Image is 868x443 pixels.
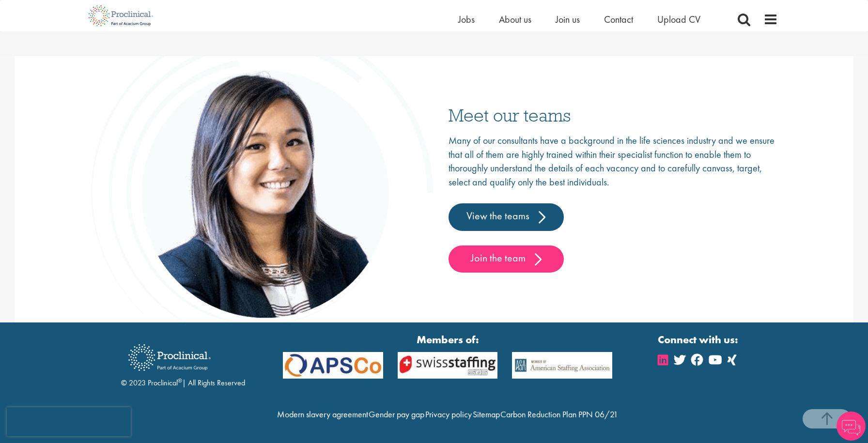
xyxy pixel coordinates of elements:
[473,409,500,420] a: Sitemap
[449,203,564,230] a: View the teams
[178,377,182,384] sup: ®
[505,352,620,379] img: APSCo
[7,407,131,436] iframe: reCAPTCHA
[657,13,700,26] a: Upload CV
[425,409,472,420] a: Privacy policy
[449,134,778,273] div: Many of our consultants have a background in the life sciences industry and we ensure that all of...
[369,409,424,420] a: Gender pay gap
[500,409,618,420] a: Carbon Reduction Plan PPN 06/21
[121,337,245,389] div: © 2023 Proclinical | All Rights Reserved
[458,13,475,26] a: Jobs
[499,13,531,26] a: About us
[390,352,505,379] img: APSCo
[658,332,740,347] strong: Connect with us:
[283,332,612,347] strong: Members of:
[90,22,434,344] img: people
[604,13,633,26] a: Contact
[556,13,580,26] a: Join us
[449,106,778,124] h3: Meet our teams
[449,245,564,273] a: Join the team
[121,337,218,378] img: Proclinical Recruitment
[837,412,866,441] img: Chatbot
[276,352,390,379] img: APSCo
[277,409,368,420] a: Modern slavery agreement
